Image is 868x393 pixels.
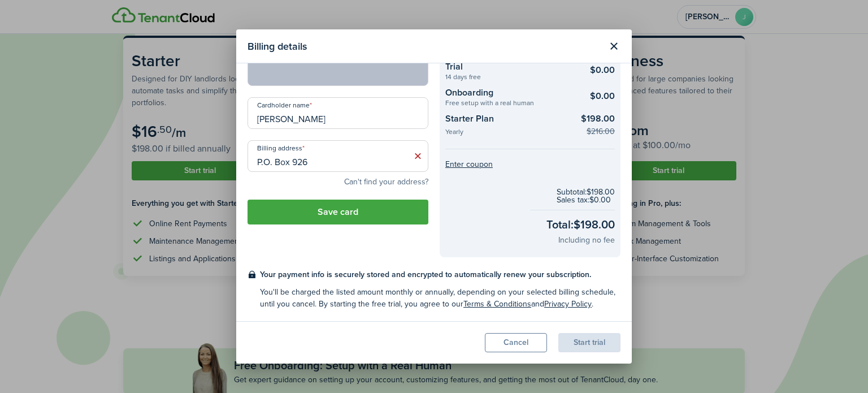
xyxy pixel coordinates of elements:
button: Cancel [485,333,547,352]
checkout-summary-item-description: Free setup with a real human [445,100,572,106]
checkout-subtotal-item: Subtotal: $198.00 [557,188,615,196]
input: Start typing the address and then select from the dropdown [248,140,428,172]
checkout-total-secondary: Including no fee [558,234,615,246]
a: Privacy Policy [544,298,592,310]
checkout-summary-item-title: Starter Plan [445,112,572,128]
button: Enter coupon [445,161,493,169]
checkout-terms-main: Your payment info is securely stored and encrypted to automatically renew your subscription. [260,269,620,280]
checkout-summary-item-old-price: $216.00 [587,126,615,137]
a: Terms & Conditions [463,298,531,310]
checkout-subtotal-item: Sales tax: $0.00 [557,196,615,204]
checkout-summary-item-description: Yearly [445,128,572,138]
modal-title: Billing details [248,35,601,57]
button: Can't find your address? [344,176,428,188]
checkout-terms-secondary: You'll be charged the listed amount monthly or annually, depending on your selected billing sched... [260,286,620,310]
checkout-summary-item-title: Trial [445,60,572,74]
checkout-summary-item-main-price: $0.00 [590,89,615,103]
button: Close modal [604,37,623,56]
checkout-summary-item-main-price: $198.00 [581,112,615,126]
iframe: Secure card payment input frame [255,65,421,76]
checkout-summary-item-main-price: $0.00 [590,63,615,77]
checkout-total-main: Total: $198.00 [546,216,615,233]
checkout-summary-item-description: 14 days free [445,74,572,80]
button: Save card [248,200,428,224]
checkout-summary-item-title: Onboarding [445,86,572,100]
